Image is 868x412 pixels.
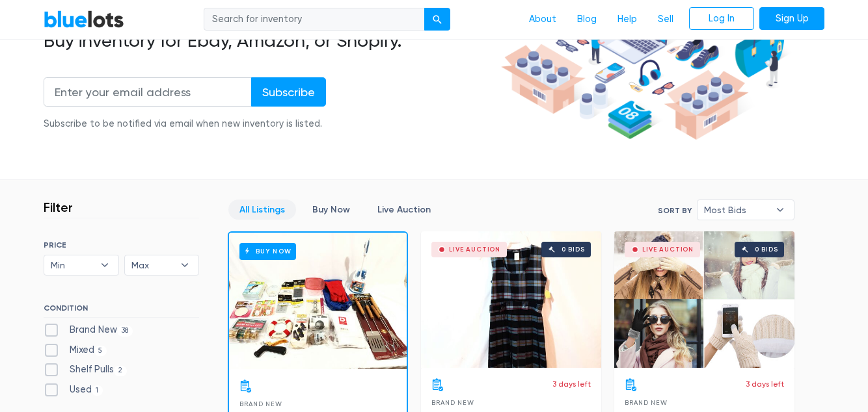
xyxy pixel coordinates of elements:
a: Help [607,7,647,32]
span: Brand New [625,399,667,406]
label: Mixed [44,343,107,357]
b: ▾ [91,255,118,275]
div: Live Auction [449,246,500,253]
a: Sell [647,7,684,32]
p: 3 days left [746,378,784,390]
input: Subscribe [251,77,326,107]
label: Brand New [44,323,133,337]
a: Buy Now [229,233,407,369]
a: Buy Now [301,200,361,220]
div: Subscribe to be notified via email when new inventory is listed. [44,117,326,131]
label: Used [44,383,103,397]
span: Min [51,255,94,275]
div: 0 bids [755,246,778,253]
a: BlueLots [44,10,124,29]
span: Brand New [239,400,282,407]
div: 0 bids [562,246,585,253]
input: Enter your email address [44,77,252,107]
a: Log In [689,7,754,31]
label: Sort By [658,205,692,216]
h2: Buy inventory for Ebay, Amazon, or Shopify. [44,30,496,52]
span: 5 [94,346,107,356]
a: Sign Up [759,7,824,31]
h6: PRICE [44,240,199,250]
b: ▾ [171,255,198,275]
a: About [519,7,567,32]
a: Live Auction [366,200,442,220]
b: ▾ [766,200,794,220]
input: Search for inventory [204,8,425,31]
a: Live Auction 0 bids [614,231,794,368]
span: 38 [117,326,133,336]
span: 2 [114,366,127,376]
span: Max [131,255,174,275]
div: Live Auction [642,246,694,253]
a: Blog [567,7,607,32]
label: Shelf Pulls [44,363,127,377]
a: Live Auction 0 bids [421,231,601,368]
p: 3 days left [552,378,591,390]
a: All Listings [228,200,296,220]
span: Brand New [431,399,474,406]
h6: CONDITION [44,303,199,318]
h6: Buy Now [239,243,296,259]
h3: Filter [44,200,73,215]
span: Most Bids [704,200,769,220]
span: 1 [92,385,103,396]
